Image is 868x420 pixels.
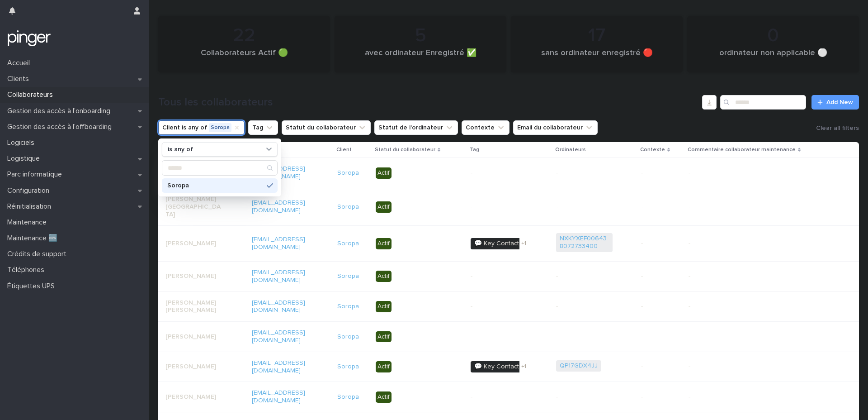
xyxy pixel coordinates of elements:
p: - [471,393,527,401]
tr: [PERSON_NAME][EMAIL_ADDRESS][DOMAIN_NAME]Soropa Actif---- [158,382,859,412]
a: Soropa [337,393,359,401]
tr: [PERSON_NAME][EMAIL_ADDRESS][DOMAIN_NAME]Soropa Actif---- [158,158,859,188]
p: Gestion des accès à l’offboarding [4,123,119,131]
p: [PERSON_NAME] [PERSON_NAME] [165,299,222,315]
a: Soropa [337,203,359,211]
p: - [641,303,681,310]
div: 17 [526,24,667,47]
p: - [556,169,613,177]
a: QP17GDX4JJ [560,362,598,370]
a: Soropa [337,240,359,248]
a: [EMAIL_ADDRESS][DOMAIN_NAME] [252,300,305,314]
tr: [PERSON_NAME][EMAIL_ADDRESS][DOMAIN_NAME]Soropa Actif---- [158,322,859,352]
p: [PERSON_NAME] [165,333,222,341]
p: Commentaire collaborateur maintenance [688,145,796,155]
div: Actif [376,391,392,403]
a: NXKYXEF006438072733400 [560,235,609,250]
tr: [PERSON_NAME][EMAIL_ADDRESS][DOMAIN_NAME]Soropa Actif---- [158,261,859,291]
p: Crédits de support [4,250,74,258]
a: [EMAIL_ADDRESS][DOMAIN_NAME] [252,269,305,283]
input: Search [162,161,277,175]
p: - [471,203,527,211]
div: 0 [703,24,844,47]
button: Statut de l'ordinateur [374,120,458,135]
p: Statut du collaborateur [375,145,435,155]
p: - [689,333,802,341]
p: Logistique [4,154,47,163]
p: [PERSON_NAME] [165,393,222,401]
button: Statut du collaborateur [282,120,371,135]
p: Réinitialisation [4,202,58,211]
p: Clients [4,75,36,83]
div: 22 [174,24,315,47]
button: Clear all filters [812,121,859,135]
p: - [689,393,802,401]
button: Tag [248,120,278,135]
div: Actif [376,301,392,312]
a: Soropa [337,363,359,371]
div: 5 [350,24,491,47]
div: Actif [376,361,392,372]
p: - [471,303,527,310]
p: - [689,363,802,371]
span: Clear all filters [816,125,859,131]
span: Add New [826,99,853,105]
div: Actif [376,271,392,282]
p: - [641,203,681,211]
p: Contexte [640,145,665,155]
div: avec ordinateur Enregistré ✅ [350,48,491,67]
p: - [689,203,802,211]
div: ordinateur non applicable ⚪ [703,48,844,67]
p: - [689,240,802,248]
div: Actif [376,238,392,249]
span: + 1 [521,364,526,369]
p: - [556,303,613,310]
div: sans ordinateur enregistré 🔴 [526,48,667,67]
p: - [689,169,802,177]
button: Client [158,120,245,135]
img: mTgBEunGTSyRkCgitkcU [7,29,51,48]
a: [EMAIL_ADDRESS][DOMAIN_NAME] [252,200,305,214]
tr: [PERSON_NAME][EMAIL_ADDRESS][DOMAIN_NAME]Soropa Actif💬 Key Contact+1NXKYXEF006438072733400 -- [158,226,859,262]
a: [EMAIL_ADDRESS][DOMAIN_NAME] [252,390,305,404]
tr: [PERSON_NAME][EMAIL_ADDRESS][DOMAIN_NAME]Soropa Actif💬 Key Contact+1QP17GDX4JJ -- [158,352,859,382]
p: Accueil [4,59,37,67]
a: Soropa [337,169,359,177]
p: [PERSON_NAME] [GEOGRAPHIC_DATA] [165,196,222,218]
div: Collaborateurs Actif 🟢 [174,48,315,67]
input: Search [720,95,806,110]
p: Maintenance [4,218,54,227]
div: Actif [376,331,392,343]
a: Soropa [337,303,359,310]
a: [EMAIL_ADDRESS][DOMAIN_NAME] [252,329,305,344]
p: Configuration [4,186,57,195]
button: Contexte [462,120,509,135]
p: - [641,169,681,177]
p: Maintenance 🆕 [4,234,65,243]
p: - [471,333,527,341]
a: Add New [811,95,859,110]
p: - [471,169,527,177]
h1: Tous les collaborateurs [158,96,698,109]
tr: [PERSON_NAME] [PERSON_NAME][EMAIL_ADDRESS][DOMAIN_NAME]Soropa Actif---- [158,291,859,322]
p: Logiciels [4,138,42,147]
p: Collaborateurs [4,91,60,99]
tr: [PERSON_NAME] [GEOGRAPHIC_DATA][EMAIL_ADDRESS][DOMAIN_NAME]Soropa Actif---- [158,188,859,225]
a: Soropa [337,333,359,341]
p: Étiquettes UPS [4,282,62,291]
p: - [556,333,613,341]
p: - [689,272,802,280]
p: - [641,333,681,341]
p: - [471,272,527,280]
p: - [556,272,613,280]
div: Actif [376,167,392,179]
p: - [556,203,613,211]
span: + 1 [521,241,526,246]
span: 💬 Key Contact [471,238,523,249]
p: - [641,363,681,371]
p: is any of [168,146,193,153]
p: - [641,240,681,248]
p: - [689,303,802,310]
a: Soropa [337,272,359,280]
